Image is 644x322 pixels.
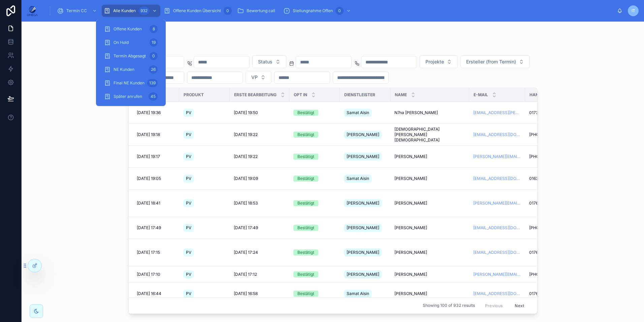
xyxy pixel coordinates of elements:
[147,79,158,87] div: 139
[281,5,354,17] a: Stellungnahme Offen0
[114,53,146,59] span: Termin Abgesagt
[473,272,521,277] a: [PERSON_NAME][EMAIL_ADDRESS][DOMAIN_NAME]
[529,200,557,206] span: 017661492792
[186,272,191,277] span: PV
[297,225,314,231] div: Bestätigt
[43,3,617,18] div: scrollable content
[473,225,521,231] a: [EMAIL_ADDRESS][DOMAIN_NAME]
[150,25,158,33] div: 8
[529,92,544,98] span: Handy
[297,154,314,160] div: Bestätigt
[473,250,521,255] a: [EMAIL_ADDRESS][DOMAIN_NAME]
[149,92,158,101] div: 45
[394,272,427,277] span: [PERSON_NAME]
[183,247,226,258] a: PV
[394,200,465,206] a: [PERSON_NAME]
[347,110,369,115] span: Samat Aisin
[344,288,386,299] a: Samat Aisin
[529,132,565,137] span: [PHONE_NUMBER]
[425,58,444,65] span: Projekte
[395,92,407,98] span: Name
[293,200,336,206] a: Bestätigt
[186,132,191,137] span: PV
[137,291,175,296] a: [DATE] 16:44
[529,200,572,206] a: 017661492792
[297,291,314,297] div: Bestätigt
[234,132,258,137] span: [DATE] 19:22
[234,291,258,296] span: [DATE] 16:58
[234,250,285,255] a: [DATE] 17:24
[344,222,386,233] a: [PERSON_NAME]
[183,269,226,280] a: PV
[186,154,191,159] span: PV
[183,173,226,184] a: PV
[394,291,427,296] span: [PERSON_NAME]
[113,8,136,14] span: Alle Kunden
[234,272,285,277] a: [DATE] 17:12
[473,200,521,206] a: [PERSON_NAME][EMAIL_ADDRESS][DOMAIN_NAME]
[394,154,427,159] span: [PERSON_NAME]
[473,176,521,181] a: [EMAIL_ADDRESS][DOMAIN_NAME]
[423,303,475,308] span: Showing 100 of 932 results
[420,55,458,68] button: Select Button
[529,110,554,115] span: 01736017164
[234,92,277,98] span: Erste Bearbeitung
[344,107,386,118] a: Samat Aisin
[137,176,175,181] a: [DATE] 19:05
[529,291,557,296] span: 017631056473
[138,7,150,15] div: 932
[344,92,375,98] span: Dienstleister
[149,65,158,74] div: 26
[297,176,314,182] div: Bestätigt
[150,38,158,47] div: 19
[137,132,175,137] a: [DATE] 19:18
[224,7,232,15] div: 0
[293,225,336,231] a: Bestätigt
[473,110,521,115] a: [EMAIL_ADDRESS][PERSON_NAME][DOMAIN_NAME]
[632,8,635,14] span: IT
[344,247,386,258] a: [PERSON_NAME]
[394,154,465,159] a: [PERSON_NAME]
[394,110,438,115] span: N7na [PERSON_NAME]
[473,291,521,296] a: [EMAIL_ADDRESS][DOMAIN_NAME]
[297,249,314,256] div: Bestätigt
[394,225,427,231] span: [PERSON_NAME]
[137,200,175,206] a: [DATE] 18:41
[137,176,161,181] span: [DATE] 19:05
[529,250,572,255] a: 017640595232
[100,36,162,49] a: On Hold19
[529,132,572,137] a: [PHONE_NUMBER]
[183,151,226,162] a: PV
[246,71,271,84] button: Select Button
[234,176,285,181] a: [DATE] 19:09
[529,154,565,159] span: [PHONE_NUMBER]
[394,200,427,206] span: [PERSON_NAME]
[347,200,379,206] span: [PERSON_NAME]
[297,110,314,116] div: Bestätigt
[293,8,333,14] span: Stellungnahme Offen
[394,127,465,143] span: [DEMOGRAPHIC_DATA][PERSON_NAME][DEMOGRAPHIC_DATA]
[183,198,226,209] a: PV
[347,250,379,255] span: [PERSON_NAME]
[344,269,386,280] a: [PERSON_NAME]
[473,132,521,137] a: [EMAIL_ADDRESS][DOMAIN_NAME]
[529,110,572,115] a: 01736017164
[114,40,129,45] span: On Hold
[137,225,161,231] span: [DATE] 17:49
[235,5,280,17] a: Bewertung call
[100,77,162,89] a: Final NE Kunden139
[186,110,191,115] span: PV
[529,272,572,277] a: [PHONE_NUMBER]
[137,110,161,115] span: [DATE] 19:36
[234,200,258,206] span: [DATE] 18:53
[234,154,285,159] a: [DATE] 19:22
[466,58,516,65] span: Ersteller (from Termin)
[297,200,314,206] div: Bestätigt
[100,63,162,76] a: NE Kunden26
[293,249,336,256] a: Bestätigt
[100,23,162,35] a: Offene Kunden8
